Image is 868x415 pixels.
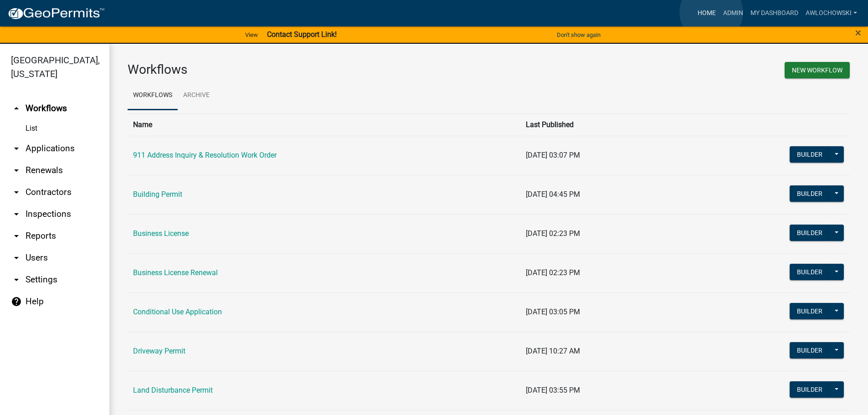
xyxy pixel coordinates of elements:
span: [DATE] 02:23 PM [526,268,580,277]
a: Business License Renewal [133,268,218,277]
span: [DATE] 02:23 PM [526,229,580,238]
a: Building Permit [133,190,182,199]
button: Close [855,27,861,38]
button: Builder [790,185,830,202]
button: Builder [790,303,830,319]
a: Business License [133,229,189,238]
a: Home [694,5,719,22]
button: New Workflow [785,62,850,78]
a: awlochowski [802,5,861,22]
button: Builder [790,381,830,398]
a: Workflows [128,81,178,110]
button: Builder [790,342,830,359]
button: Builder [790,264,830,280]
a: Land Disturbance Permit [133,386,213,395]
i: arrow_drop_down [11,231,22,241]
span: [DATE] 03:07 PM [526,151,580,159]
i: arrow_drop_down [11,143,22,154]
span: [DATE] 03:55 PM [526,386,580,395]
a: 911 Address Inquiry & Resolution Work Order [133,151,277,159]
i: arrow_drop_down [11,209,22,220]
i: arrow_drop_up [11,103,22,114]
span: × [855,26,861,39]
i: arrow_drop_down [11,252,22,263]
th: Last Published [520,113,684,136]
button: Builder [790,146,830,163]
a: Driveway Permit [133,347,185,355]
span: [DATE] 10:27 AM [526,347,580,355]
i: arrow_drop_down [11,274,22,285]
th: Name [128,113,520,136]
a: View [241,27,262,42]
button: Builder [790,225,830,241]
a: Admin [719,5,747,22]
h3: Workflows [128,62,482,77]
strong: Contact Support Link! [267,30,337,39]
span: [DATE] 04:45 PM [526,190,580,199]
span: [DATE] 03:05 PM [526,307,580,316]
a: Conditional Use Application [133,307,222,316]
a: My Dashboard [747,5,802,22]
button: Don't show again [553,27,604,42]
i: arrow_drop_down [11,165,22,176]
a: Archive [178,81,215,110]
i: help [11,296,22,307]
i: arrow_drop_down [11,187,22,198]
